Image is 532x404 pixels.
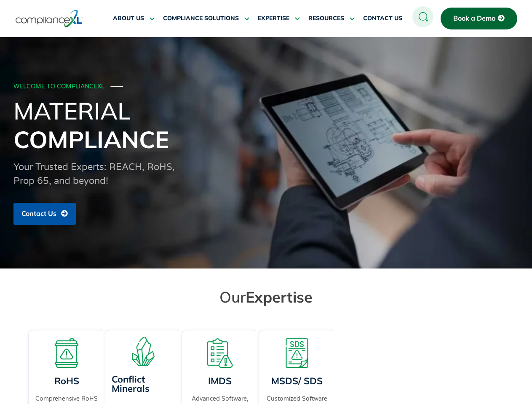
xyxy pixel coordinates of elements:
[13,125,169,154] span: Compliance
[163,15,239,22] span: COMPLIANCE SOLUTIONS
[163,8,249,29] a: COMPLIANCE SOLUTIONS
[258,8,300,29] a: EXPERTISE
[271,375,323,387] a: MSDS/ SDS
[21,210,56,218] span: Contact Us
[363,8,402,29] a: CONTACT US
[111,83,123,90] span: ───
[13,203,76,225] a: Contact Us
[13,96,519,154] h1: Material
[441,8,517,29] a: Book a Demo
[13,162,175,186] span: Your Trusted Experts: REACH, RoHS, Prop 65, and beyond!
[54,375,79,387] a: RoHS
[246,287,313,306] span: Expertise
[308,8,355,29] a: RESOURCES
[30,287,502,306] h2: Our
[112,373,150,394] a: Conflict Minerals
[113,8,155,29] a: ABOUT US
[128,337,158,366] img: A representation of minerals
[52,338,81,368] img: A board with a warning sign
[13,83,516,90] div: WELCOME TO COMPLIANCEXL
[453,15,495,22] span: Book a Demo
[205,338,235,368] img: A list board with a warning
[16,9,83,28] img: logo-one.svg
[282,338,312,368] img: A warning board with SDS displaying
[363,15,402,22] span: CONTACT US
[308,15,344,22] span: RESOURCES
[113,15,144,22] span: ABOUT US
[208,375,232,387] a: IMDS
[258,15,289,22] span: EXPERTISE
